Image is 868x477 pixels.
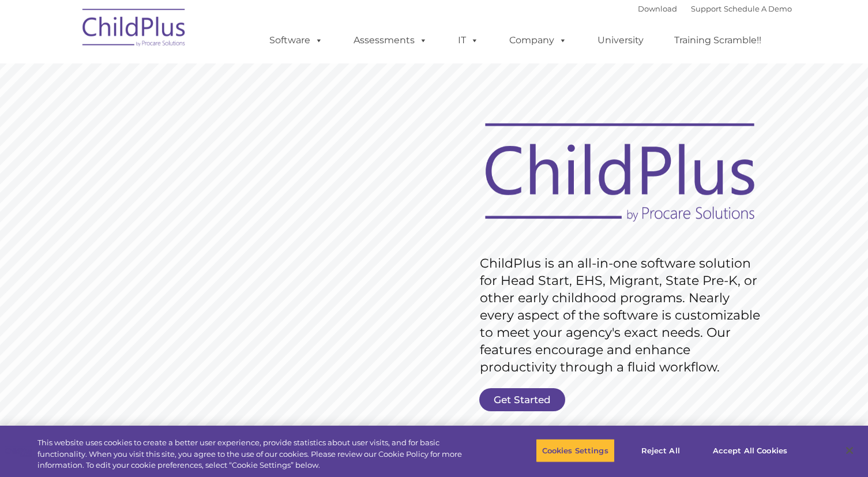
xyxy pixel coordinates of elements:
[446,29,490,52] a: IT
[37,437,478,471] div: This website uses cookies to create a better user experience, provide statistics about user visit...
[342,29,439,52] a: Assessments
[586,29,655,52] a: University
[837,438,862,463] button: Close
[724,4,792,13] a: Schedule A Demo
[663,29,773,52] a: Training Scramble!!
[536,438,615,463] button: Cookies Settings
[498,29,578,52] a: Company
[707,438,794,463] button: Accept All Cookies
[638,4,677,13] a: Download
[638,4,792,13] font: |
[625,438,697,463] button: Reject All
[77,1,192,58] img: ChildPlus by Procare Solutions
[258,29,335,52] a: Software
[691,4,722,13] a: Support
[479,388,565,411] a: Get Started
[480,255,766,376] rs-layer: ChildPlus is an all-in-one software solution for Head Start, EHS, Migrant, State Pre-K, or other ...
